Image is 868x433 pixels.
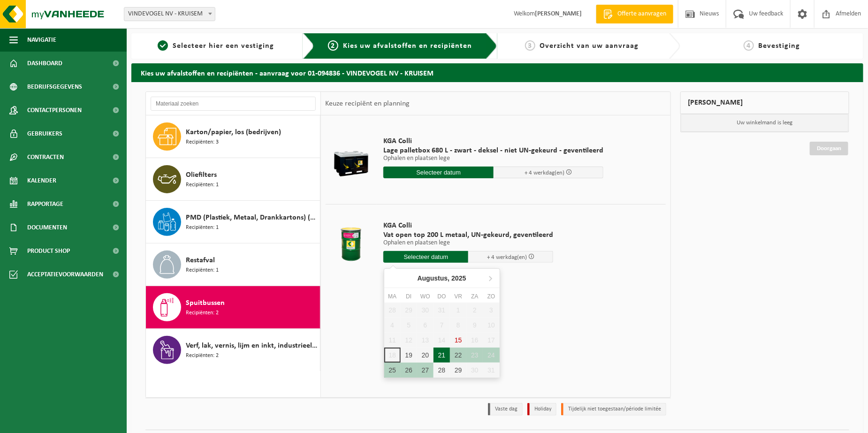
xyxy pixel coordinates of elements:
div: 20 [417,348,434,363]
div: 26 [401,363,417,378]
li: Tijdelijk niet toegestaan/période limitée [561,403,666,416]
span: VINDEVOGEL NV - KRUISEM [124,8,215,21]
button: Spuitbussen Recipiënten: 2 [146,286,320,329]
span: Overzicht van uw aanvraag [540,42,639,50]
button: Restafval Recipiënten: 1 [146,243,320,286]
div: vr [450,292,466,301]
div: 19 [401,348,417,363]
span: + 4 werkdag(en) [487,254,527,260]
span: VINDEVOGEL NV - KRUISEM [124,7,215,21]
span: Recipiënten: 1 [186,266,219,275]
span: Contracten [27,145,64,169]
span: Recipiënten: 3 [186,138,219,147]
div: [PERSON_NAME] [680,91,849,114]
span: KGA Colli [383,137,603,146]
span: Bedrijfsgegevens [27,75,82,99]
a: Doorgaan [810,142,848,155]
span: + 4 werkdag(en) [525,170,564,176]
div: wo [417,292,434,301]
span: Product Shop [27,239,70,263]
span: Acceptatievoorwaarden [27,263,103,286]
div: 25 [384,363,401,378]
div: za [466,292,483,301]
p: Ophalen en plaatsen lege [383,240,553,246]
p: Uw winkelmand is leeg [681,114,849,132]
span: Kalender [27,169,56,192]
span: 4 [744,40,754,51]
button: PMD (Plastiek, Metaal, Drankkartons) (bedrijven) Recipiënten: 1 [146,201,320,243]
span: Recipiënten: 2 [186,309,219,318]
span: Gebruikers [27,122,62,145]
button: Verf, lak, vernis, lijm en inkt, industrieel in kleinverpakking Recipiënten: 2 [146,329,320,371]
span: Recipiënten: 1 [186,223,219,232]
div: 27 [417,363,434,378]
button: Karton/papier, los (bedrijven) Recipiënten: 3 [146,115,320,158]
div: di [401,292,417,301]
span: Oliefilters [186,169,217,181]
span: Bevestiging [759,42,800,50]
span: Vat open top 200 L metaal, UN-gekeurd, geventileerd [383,230,553,240]
li: Vaste dag [488,403,523,416]
span: Recipiënten: 1 [186,181,219,190]
input: Selecteer datum [383,251,468,263]
span: Navigatie [27,28,56,52]
span: Documenten [27,216,67,239]
span: Spuitbussen [186,297,225,309]
div: do [434,292,450,301]
div: Augustus, [414,271,470,286]
div: 21 [434,348,450,363]
span: Verf, lak, vernis, lijm en inkt, industrieel in kleinverpakking [186,340,318,351]
span: Recipiënten: 2 [186,351,219,360]
div: 28 [434,363,450,378]
span: PMD (Plastiek, Metaal, Drankkartons) (bedrijven) [186,212,318,223]
span: 2 [328,40,338,51]
p: Ophalen en plaatsen lege [383,155,603,162]
h2: Kies uw afvalstoffen en recipiënten - aanvraag voor 01-094836 - VINDEVOGEL NV - KRUISEM [131,63,863,82]
div: Keuze recipiënt en planning [321,92,415,115]
strong: [PERSON_NAME] [535,10,582,17]
a: Offerte aanvragen [596,5,673,23]
span: Selecteer hier een vestiging [173,42,274,50]
i: 2025 [451,275,466,281]
span: Dashboard [27,52,62,75]
span: Kies uw afvalstoffen en recipiënten [343,42,472,50]
input: Selecteer datum [383,167,494,178]
span: 3 [525,40,535,51]
span: KGA Colli [383,221,553,230]
li: Holiday [527,403,556,416]
span: Restafval [186,255,215,266]
span: Rapportage [27,192,63,216]
span: 1 [158,40,168,51]
div: zo [483,292,499,301]
span: Lage palletbox 680 L - zwart - deksel - niet UN-gekeurd - geventileerd [383,146,603,155]
div: ma [384,292,401,301]
button: Oliefilters Recipiënten: 1 [146,158,320,201]
div: 22 [450,348,466,363]
span: Contactpersonen [27,99,82,122]
span: Offerte aanvragen [615,9,669,19]
input: Materiaal zoeken [151,97,316,111]
span: Karton/papier, los (bedrijven) [186,127,281,138]
div: 29 [450,363,466,378]
a: 1Selecteer hier een vestiging [136,40,296,52]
